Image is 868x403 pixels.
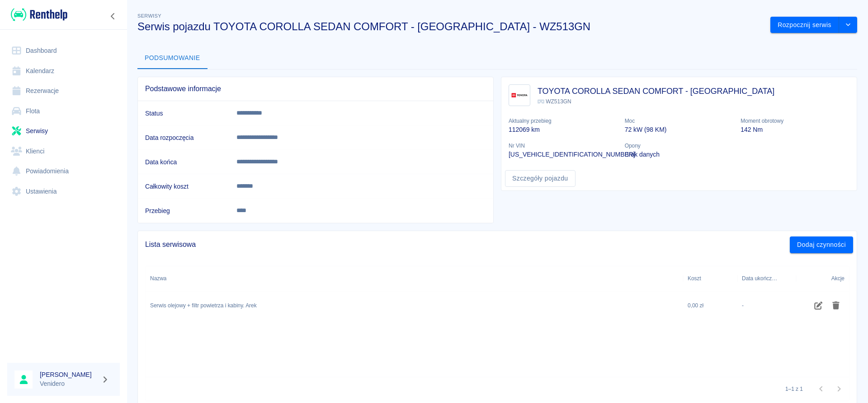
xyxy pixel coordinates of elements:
[839,17,857,33] button: drop-down
[790,236,853,253] button: Dodaj czynności
[741,125,849,134] p: 142 Nm
[145,206,222,215] h6: Przebieg
[742,266,779,291] div: Data ukończenia
[505,170,576,187] a: Szczegóły pojazdu
[625,150,734,159] p: Brak danych
[106,10,120,22] button: Zwiń nawigację
[7,61,120,81] a: Kalendarz
[785,385,803,393] p: 1–1 z 1
[625,125,734,134] p: 72 kW (98 KM)
[509,125,618,134] p: 112069 km
[7,101,120,121] a: Flota
[7,181,120,202] a: Ustawienia
[511,87,528,104] img: Image
[683,292,737,320] div: 0,00 zł
[827,298,845,313] button: Usuń czynność
[145,182,222,191] h6: Całkowity koszt
[796,266,849,291] div: Akcje
[770,17,839,33] button: Rozpocznij serwis
[150,301,257,310] div: Serwis olejowy + filtr powietrza i kabiny. Arek
[538,97,774,106] p: WZ513GN
[7,141,120,162] a: Klienci
[137,13,161,19] span: Serwisy
[145,109,222,118] h6: Status
[742,301,744,310] div: -
[7,7,67,22] a: Renthelp logo
[810,298,827,313] button: Edytuj czynność
[741,117,849,125] p: Moment obrotowy
[779,272,792,285] button: Sort
[509,117,618,125] p: Aktualny przebieg
[625,117,734,125] p: Moc
[145,157,222,167] h6: Data końca
[7,41,120,61] a: Dashboard
[137,47,208,69] button: Podsumowanie
[145,240,790,249] span: Lista serwisowa
[509,142,618,150] p: Nr VIN
[146,266,683,291] div: Nazwa
[737,266,796,291] div: Data ukończenia
[688,266,701,291] div: Koszt
[40,379,98,389] p: Venidero
[7,161,120,181] a: Powiadomienia
[166,272,179,285] button: Sort
[509,150,618,159] p: [US_VEHICLE_IDENTIFICATION_NUMBER]
[137,20,763,33] h3: Serwis pojazdu TOYOTA COROLLA SEDAN COMFORT - [GEOGRAPHIC_DATA] - WZ513GN
[11,7,67,22] img: Renthelp logo
[145,133,222,142] h6: Data rozpoczęcia
[7,81,120,101] a: Rezerwacje
[7,121,120,141] a: Serwisy
[701,272,714,285] button: Sort
[831,266,844,291] div: Akcje
[683,266,737,291] div: Koszt
[40,370,98,379] h6: [PERSON_NAME]
[150,266,166,291] div: Nazwa
[625,142,734,150] p: Opony
[145,84,486,93] span: Podstawowe informacje
[538,85,774,97] h3: TOYOTA COROLLA SEDAN COMFORT - [GEOGRAPHIC_DATA]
